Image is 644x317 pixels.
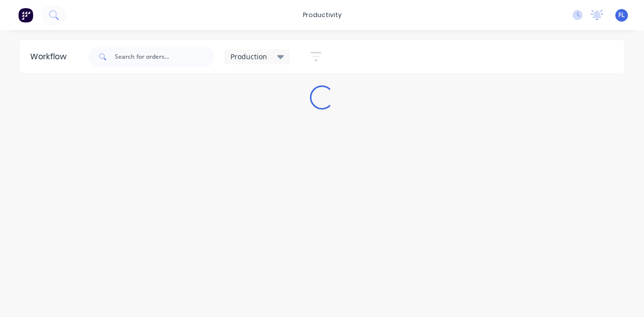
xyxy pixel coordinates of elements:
[298,8,347,23] div: productivity
[30,51,71,63] div: Workflow
[115,47,214,67] input: Search for orders...
[618,11,625,20] span: FL
[230,51,267,62] span: Production
[18,8,33,23] img: Factory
